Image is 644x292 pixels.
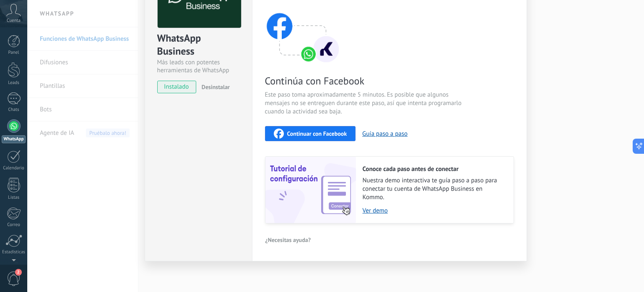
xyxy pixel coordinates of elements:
[2,250,26,255] div: Estadísticas
[265,74,465,87] span: Continúa con Facebook
[2,166,26,171] div: Calendario
[265,237,311,243] span: ¿Necesitas ayuda?
[362,130,408,138] button: Guía paso a paso
[287,131,347,137] span: Continuar con Facebook
[363,207,505,215] a: Ver demo
[265,91,465,116] span: Este paso toma aproximadamente 5 minutos. Es posible que algunos mensajes no se entreguen durante...
[2,80,26,86] div: Leads
[363,176,505,202] span: Nuestra demo interactiva te guía paso a paso para conectar tu cuenta de WhatsApp Business en Kommo.
[2,195,26,200] div: Listas
[15,269,22,276] span: 2
[202,83,230,91] span: Desinstalar
[2,135,26,143] div: WhatsApp
[363,165,505,173] h2: Conoce cada paso antes de conectar
[157,58,240,74] div: Más leads con potentes herramientas de WhatsApp
[2,107,26,113] div: Chats
[265,126,356,141] button: Continuar con Facebook
[2,222,26,228] div: Correo
[2,50,26,55] div: Panel
[158,81,196,93] span: instalado
[157,32,240,58] div: WhatsApp Business
[198,81,230,93] button: Desinstalar
[265,234,312,246] button: ¿Necesitas ayuda?
[7,18,21,24] span: Cuenta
